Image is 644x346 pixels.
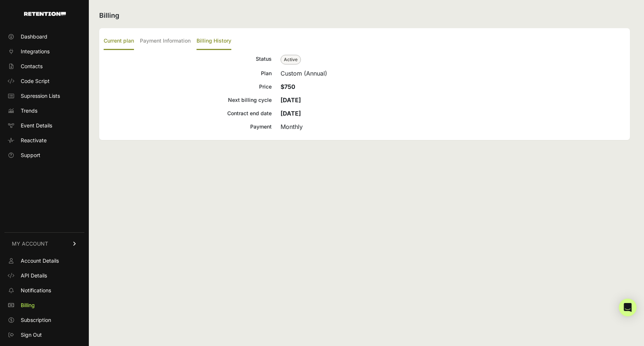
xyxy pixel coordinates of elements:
span: Trends [21,107,37,114]
strong: $750 [281,83,295,90]
div: Price [104,82,272,91]
div: Plan [104,69,272,78]
span: Notifications [21,287,51,294]
a: Contacts [4,60,84,72]
a: Integrations [4,46,84,57]
a: Event Details [4,120,84,132]
span: Account Details [21,257,59,265]
span: Integrations [21,48,50,55]
a: Code Script [4,75,84,87]
label: Current plan [104,33,134,50]
a: Subscription [4,314,84,326]
label: Billing History [197,33,231,50]
div: Monthly [281,122,625,131]
div: Payment [104,122,272,131]
span: MY ACCOUNT [12,240,48,247]
div: Contract end date [104,109,272,118]
span: Active [281,55,301,64]
strong: [DATE] [281,110,301,117]
div: Open Intercom Messenger [619,299,637,316]
span: Support [21,152,40,159]
div: Status [104,54,272,64]
span: Subscription [21,316,51,324]
div: Next billing cycle [104,96,272,104]
span: Sign Out [21,331,42,339]
span: Contacts [21,63,43,70]
span: Event Details [21,122,52,129]
a: MY ACCOUNT [4,232,84,255]
a: Support [4,149,84,161]
div: Custom (Annual) [281,69,625,78]
span: Supression Lists [21,92,60,100]
label: Payment Information [140,33,191,50]
a: Supression Lists [4,90,84,102]
span: API Details [21,272,47,279]
span: Reactivate [21,137,47,144]
a: Trends [4,105,84,117]
a: Sign Out [4,329,84,341]
a: Dashboard [4,31,84,43]
a: Reactivate [4,134,84,146]
span: Billing [21,302,35,309]
img: Retention.com [24,12,66,16]
a: Account Details [4,255,84,267]
a: Notifications [4,285,84,296]
span: Code Script [21,77,50,85]
h2: Billing [99,10,630,21]
a: Billing [4,299,84,311]
strong: [DATE] [281,96,301,104]
a: API Details [4,270,84,282]
span: Dashboard [21,33,47,40]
